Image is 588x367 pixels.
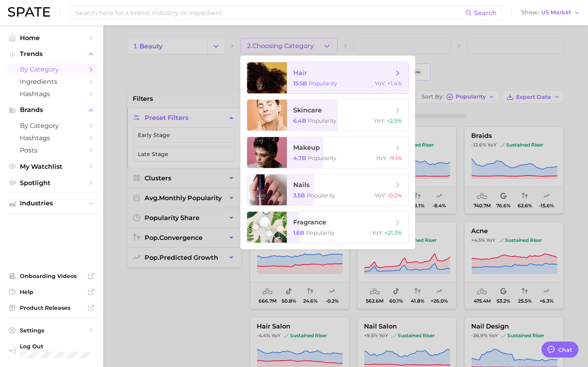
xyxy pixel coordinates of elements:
[293,192,305,199] span: 3.5b
[6,120,97,132] a: by Category
[20,34,83,42] span: Home
[20,200,83,207] span: Industries
[293,80,307,87] span: 15.5b
[6,132,97,144] a: Hashtags
[293,229,304,236] span: 1.6b
[6,88,97,100] a: Hashtags
[6,197,97,209] button: Industries
[521,10,539,15] span: Show
[293,69,307,77] span: hair
[6,177,97,189] a: Spotlight
[8,7,50,17] img: SPATE
[387,192,402,199] span: -0.2%
[375,192,386,199] span: YoY :
[20,304,83,311] span: Product Releases
[20,327,83,334] span: Settings
[6,302,97,314] a: Product Releases
[20,50,83,58] span: Trends
[6,75,97,88] a: Ingredients
[20,90,83,98] span: Hashtags
[293,155,306,162] span: 4.7b
[20,122,83,129] span: by Category
[6,340,97,361] a: Log out. Currently logged in with e-mail ellenlennon@goodkindco.com.
[387,80,402,87] span: +1.4%
[20,288,83,296] span: Help
[308,155,337,162] span: Popularity
[293,106,322,114] span: skincare
[541,10,571,15] span: US Market
[293,117,306,124] span: 6.4b
[293,181,309,189] span: nails
[75,6,465,19] input: Search here for a brand, industry, or ingredient
[308,117,337,124] span: Popularity
[307,192,335,199] span: Popularity
[519,8,582,18] button: ShowUS Market
[389,155,402,162] span: -9.1%
[20,134,83,142] span: Hashtags
[6,48,97,60] button: Trends
[385,229,402,236] span: +21.3%
[20,66,83,73] span: by Category
[20,272,83,280] span: Onboarding Videos
[387,117,402,124] span: +2.5%
[20,78,83,85] span: Ingredients
[306,229,335,236] span: Popularity
[372,229,383,236] span: YoY :
[20,163,83,170] span: My Watchlist
[20,343,106,350] span: Log Out
[309,80,337,87] span: Popularity
[20,147,83,154] span: Posts
[6,270,97,282] a: Onboarding Videos
[376,155,387,162] span: YoY :
[474,9,497,17] span: Search
[6,32,97,44] a: Home
[6,63,97,75] a: by Category
[6,286,97,298] a: Help
[375,80,386,87] span: YoY :
[6,144,97,156] a: Posts
[374,117,385,124] span: YoY :
[6,104,97,116] button: Brands
[293,144,320,151] span: makeup
[6,325,97,336] a: Settings
[240,56,415,249] ul: 2.Choosing Category
[20,106,83,114] span: Brands
[6,160,97,173] a: My Watchlist
[293,218,326,226] span: fragrance
[20,179,83,187] span: Spotlight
